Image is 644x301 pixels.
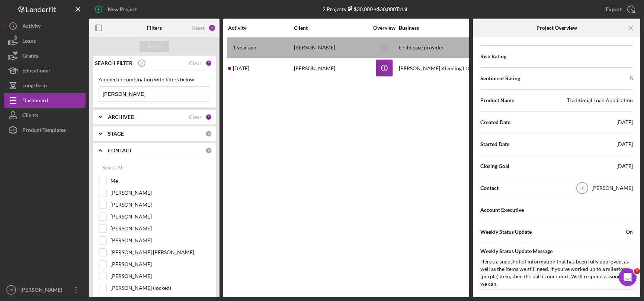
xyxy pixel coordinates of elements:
[480,140,509,148] span: Started Date
[147,25,162,31] b: Filters
[4,123,86,137] button: Product Templates
[108,2,137,17] div: New Project
[4,19,86,33] button: Activity
[480,97,514,104] span: Product Name
[110,260,210,268] label: [PERSON_NAME]
[205,114,212,120] div: 1
[22,123,66,139] div: Product Templates
[110,177,210,185] label: Me
[480,228,532,236] span: Weekly Status Update
[95,60,132,66] b: SEARCH FILTER
[108,148,132,153] b: CONTACT
[148,41,161,52] div: Apply
[480,184,499,192] span: Contact
[208,24,216,32] div: 2
[9,288,13,292] text: JR
[567,97,633,104] div: Traditional Loan Application
[370,25,398,31] div: Overview
[22,19,41,35] div: Activity
[480,53,506,60] span: Risk Rating
[346,6,373,12] div: $30,000
[4,93,86,108] button: Dashboard
[399,38,473,58] div: Child care provider
[22,78,47,95] div: Long-Term
[19,282,67,299] div: [PERSON_NAME]
[480,119,510,126] span: Created Date
[294,59,368,78] div: [PERSON_NAME]
[616,162,633,170] div: [DATE]
[480,247,633,255] span: Weekly Status Update Message
[205,147,212,154] div: 0
[108,114,134,120] b: ARCHIVED
[22,63,50,80] div: Educational
[22,33,36,50] div: Loans
[480,75,520,82] span: Sentiment Rating
[205,130,212,137] div: 0
[634,268,640,274] span: 1
[110,272,210,280] label: [PERSON_NAME]
[4,282,86,297] button: JR[PERSON_NAME]
[233,65,249,71] time: 2025-09-05 14:21
[99,160,128,175] button: Select All
[480,162,509,170] span: Closing Goal
[110,201,210,208] label: [PERSON_NAME]
[110,213,210,220] label: [PERSON_NAME]
[536,25,577,31] b: Project Overview
[4,78,86,93] button: Long-Term
[189,114,202,120] div: Clear
[399,25,473,31] div: Business
[598,2,640,17] button: Export
[4,48,86,63] button: Grants
[140,41,169,52] button: Apply
[294,25,368,31] div: Client
[579,186,585,191] text: LC
[189,60,202,66] div: Clear
[480,258,633,288] div: Here's a snapshot of information that has been fully approved, as well as the items we still need...
[616,140,633,148] div: [DATE]
[592,184,633,192] div: [PERSON_NAME]
[89,2,144,17] button: New Project
[22,48,38,65] div: Grants
[4,63,86,78] button: Educational
[22,93,48,110] div: Dashboard
[192,25,205,31] div: Reset
[110,225,210,232] label: [PERSON_NAME]
[102,160,124,175] div: Select All
[606,2,622,17] div: Export
[630,75,633,82] div: 5
[110,284,210,292] label: [PERSON_NAME] (locked)
[4,33,86,48] button: Loans
[205,60,212,67] div: 1
[294,38,368,58] div: [PERSON_NAME]
[110,189,210,197] label: [PERSON_NAME]
[110,249,210,256] label: [PERSON_NAME] [PERSON_NAME]
[110,237,210,244] label: [PERSON_NAME]
[480,206,524,214] span: Account Executive
[233,45,256,51] time: 2024-07-26 22:13
[108,131,124,137] b: STAGE
[4,108,86,123] button: Clients
[323,6,407,12] div: 2 Projects • $30,000 Total
[228,25,293,31] div: Activity
[626,228,633,236] span: On
[616,119,633,126] div: [DATE]
[399,59,473,78] div: [PERSON_NAME] Kleening LLC
[619,268,637,286] iframe: Intercom live chat
[99,77,210,82] div: Applied in combination with filters below
[22,108,38,124] div: Clients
